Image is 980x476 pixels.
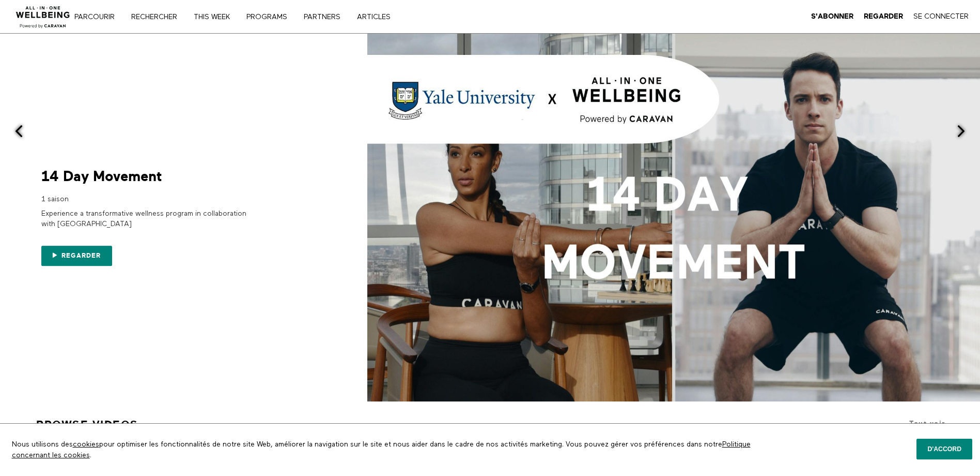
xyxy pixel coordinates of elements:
[913,12,969,21] a: Se Connecter
[128,13,188,21] a: Rechercher
[190,13,241,21] a: THIS WEEK
[864,12,903,21] a: Regarder
[353,13,401,21] a: ARTICLES
[811,12,853,20] strong: S'abonner
[82,11,412,22] nav: Primaire
[36,414,138,436] a: Browse Videos
[916,439,972,459] button: D'accord
[12,441,751,458] a: Politique concernant les cookies
[909,420,945,427] a: Tout voir
[243,13,298,21] a: PROGRAMS
[71,13,126,21] a: Parcourir
[73,441,99,448] a: cookies
[300,13,351,21] a: PARTNERS
[864,12,903,20] strong: Regarder
[811,12,853,21] a: S'abonner
[4,432,773,468] p: Nous utilisons des pour optimiser les fonctionnalités de notre site Web, améliorer la navigation ...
